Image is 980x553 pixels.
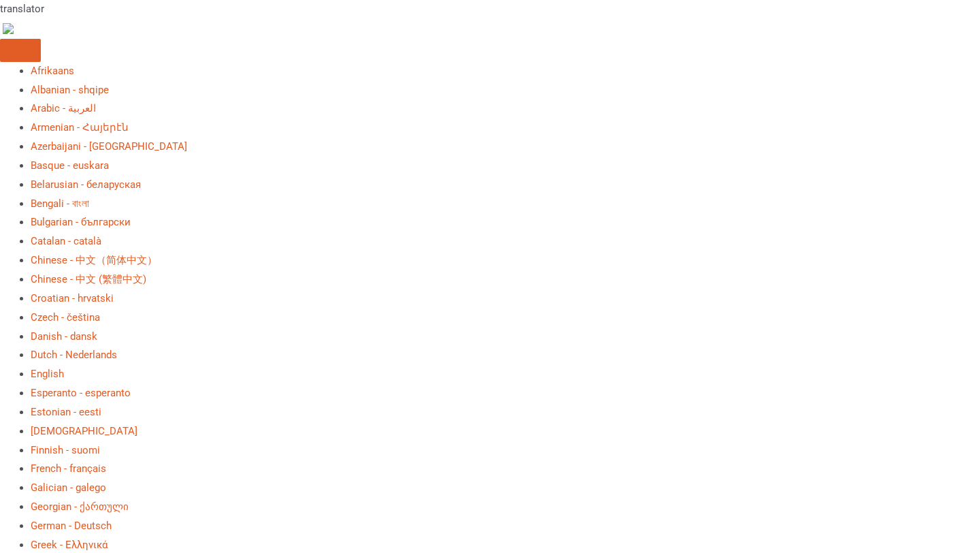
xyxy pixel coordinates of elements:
[31,406,101,418] a: Estonian - eesti
[31,520,112,532] a: German - Deutsch
[31,501,129,513] a: Georgian - ქართული
[31,235,101,247] a: Catalan - català
[31,65,74,77] a: Afrikaans
[31,140,187,153] a: Azerbaijani - [GEOGRAPHIC_DATA]
[31,387,131,399] a: Esperanto - esperanto
[31,311,100,323] a: Czech - čeština
[31,84,109,96] a: Albanian - shqipe
[31,197,89,210] a: Bengali - বাংলা
[31,159,109,172] a: Basque - euskara
[31,330,97,343] a: Danish - dansk
[31,349,117,361] a: Dutch - Nederlands
[31,121,129,133] a: Armenian - Հայերէն
[31,254,157,266] a: Chinese - 中文（简体中文）
[31,102,96,114] a: Arabic - ‎‫العربية‬‎
[31,462,106,475] a: French - français
[31,425,137,437] a: [DEMOGRAPHIC_DATA]
[31,368,64,380] a: English
[31,481,106,494] a: Galician - galego
[31,444,100,456] a: Finnish - suomi
[31,178,141,191] a: Belarusian - беларуская
[31,539,108,551] a: Greek - Ελληνικά
[31,273,146,285] a: Chinese - 中文 (繁體中文)
[31,216,131,228] a: Bulgarian - български
[31,292,114,304] a: Croatian - hrvatski
[3,23,14,34] img: right-arrow.png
